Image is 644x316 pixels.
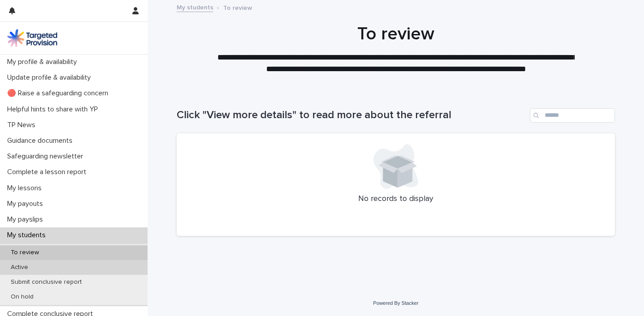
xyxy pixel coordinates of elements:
input: Search [530,108,615,123]
p: Submit conclusive report [4,278,89,286]
a: My students [177,2,213,12]
p: TP News [4,121,42,129]
p: Safeguarding newsletter [4,152,90,161]
p: To review [223,2,252,12]
p: Update profile & availability [4,73,98,82]
p: My lessons [4,184,49,192]
p: My students [4,231,53,239]
h1: Click "View more details" to read more about the referral [177,109,526,122]
img: M5nRWzHhSzIhMunXDL62 [7,29,57,47]
p: My payouts [4,200,50,208]
p: No records to display [187,194,604,204]
p: Guidance documents [4,137,80,145]
h1: To review [177,23,615,45]
p: 🔴 Raise a safeguarding concern [4,89,115,98]
p: Helpful hints to share with YP [4,105,105,114]
p: Complete a lesson report [4,168,93,176]
p: My payslips [4,215,50,224]
p: My profile & availability [4,58,84,66]
a: Powered By Stacker [373,300,418,306]
p: Active [4,264,35,271]
p: To review [4,249,46,256]
p: On hold [4,293,41,301]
